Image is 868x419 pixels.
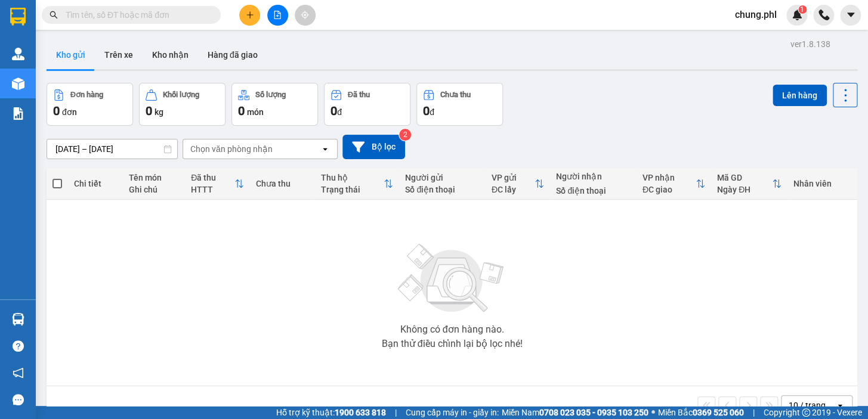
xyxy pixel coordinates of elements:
[793,179,851,188] div: Nhân viên
[337,107,342,117] span: đ
[301,11,309,19] span: aim
[95,41,143,69] button: Trên xe
[711,168,787,200] th: Toggle SortBy
[717,173,772,182] div: Mã GD
[13,340,24,352] span: question-circle
[392,237,511,320] img: svg+xml;base64,PHN2ZyBjbGFzcz0ibGlzdC1wbHVnX19zdmciIHhtbG5zPSJodHRwOi8vd3d3LnczLm9yZy8yMDAwL3N2Zy...
[430,107,434,117] span: đ
[637,168,711,200] th: Toggle SortBy
[693,408,744,417] strong: 0369 525 060
[658,406,744,419] span: Miền Bắc
[725,7,786,22] span: chung.phl
[47,139,177,159] input: Select a date range.
[255,91,286,99] div: Số lượng
[320,144,330,154] svg: open
[47,41,95,69] button: Kho gửi
[556,186,630,195] div: Số điện thoại
[400,325,503,334] div: Không có đơn hàng nào.
[320,185,384,194] div: Trạng thái
[247,107,264,117] span: món
[845,10,856,20] span: caret-down
[129,185,179,194] div: Ghi chú
[295,5,316,26] button: aim
[13,394,24,405] span: message
[348,91,370,99] div: Đã thu
[556,172,630,181] div: Người nhận
[256,179,309,188] div: Chưa thu
[239,5,260,26] button: plus
[342,135,405,159] button: Bộ lọc
[53,104,60,118] span: 0
[335,408,386,417] strong: 1900 633 818
[790,38,830,51] div: ver 1.8.138
[155,107,163,117] span: kg
[440,91,471,99] div: Chưa thu
[423,104,430,118] span: 0
[651,410,655,415] span: ⚪️
[139,83,226,126] button: Khối lượng0kg
[818,10,829,20] img: phone-icon
[642,185,696,194] div: ĐC giao
[539,408,648,417] strong: 0708 023 035 - 0935 103 250
[405,173,479,182] div: Người gửi
[314,168,399,200] th: Toggle SortBy
[330,104,337,118] span: 0
[492,173,535,182] div: VP gửi
[62,107,77,117] span: đơn
[231,83,318,126] button: Số lượng0món
[642,173,696,182] div: VP nhận
[406,406,499,419] span: Cung cấp máy in - giấy in:
[10,8,26,26] img: logo-vxr
[798,5,807,14] sup: 1
[753,406,755,419] span: |
[191,173,234,182] div: Đã thu
[395,406,397,419] span: |
[129,173,179,182] div: Tên món
[12,77,24,90] img: warehouse-icon
[486,168,551,200] th: Toggle SortBy
[66,8,206,21] input: Tìm tên, số ĐT hoặc mã đơn
[416,83,503,126] button: Chưa thu0đ
[267,5,288,26] button: file-add
[773,85,827,106] button: Lên hàng
[789,399,826,411] div: 10 / trang
[405,185,479,194] div: Số điện thoại
[146,104,152,118] span: 0
[381,339,522,349] div: Bạn thử điều chỉnh lại bộ lọc nhé!
[143,41,198,69] button: Kho nhận
[717,185,772,194] div: Ngày ĐH
[276,406,386,419] span: Hỗ trợ kỹ thuật:
[70,91,103,99] div: Đơn hàng
[246,11,254,19] span: plus
[800,5,804,14] span: 1
[320,173,384,182] div: Thu hộ
[185,168,250,200] th: Toggle SortBy
[13,367,24,378] span: notification
[502,406,648,419] span: Miền Nam
[12,48,24,60] img: warehouse-icon
[198,41,267,69] button: Hàng đã giao
[835,401,845,410] svg: open
[12,107,24,120] img: solution-icon
[190,143,273,155] div: Chọn văn phòng nhận
[50,11,58,19] span: search
[74,179,117,188] div: Chi tiết
[163,91,199,99] div: Khối lượng
[802,408,810,417] span: copyright
[191,185,234,194] div: HTTT
[324,83,410,126] button: Đã thu0đ
[399,129,411,141] sup: 2
[47,83,133,126] button: Đơn hàng0đơn
[492,185,535,194] div: ĐC lấy
[12,313,24,325] img: warehouse-icon
[238,104,245,118] span: 0
[840,5,861,26] button: caret-down
[273,11,282,19] span: file-add
[792,10,802,20] img: icon-new-feature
